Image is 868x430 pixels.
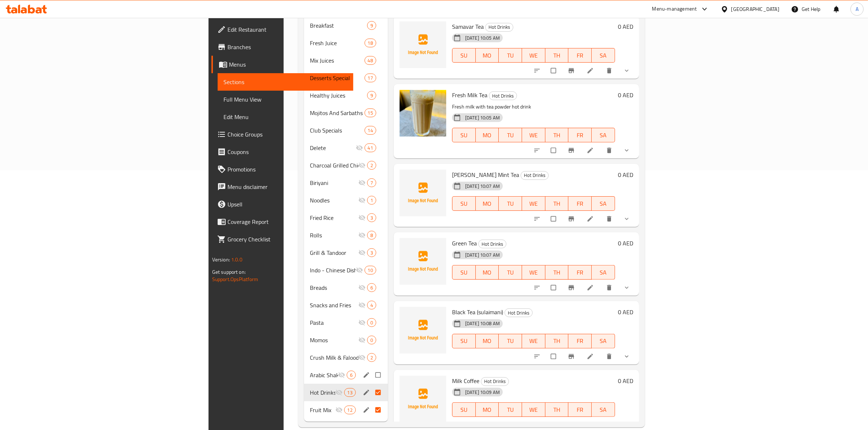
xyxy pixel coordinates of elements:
span: TU [502,336,519,346]
span: SU [455,130,473,141]
span: Arabic Shake [310,371,338,379]
span: Club Specials [310,126,364,135]
div: items [365,143,376,152]
span: Hot Drinks [521,171,548,180]
span: Mix Juices [310,56,364,65]
a: Edit menu item [587,215,595,222]
span: A [856,5,859,13]
span: Branches [227,43,348,51]
button: TU [499,196,522,211]
button: edit [362,388,373,397]
button: TH [545,48,569,63]
button: MO [476,128,499,142]
button: Branch-specific-item [563,142,581,158]
div: Mix Juices48 [304,52,388,69]
span: 48 [365,57,376,64]
span: 9 [367,22,376,29]
button: show more [619,211,636,227]
span: FR [571,198,589,209]
button: WE [522,265,545,280]
span: 6 [367,284,376,291]
span: 15 [365,110,376,117]
span: Charcoal Grilled Chicken [310,161,358,170]
span: TH [548,130,566,141]
span: Sections [223,78,348,86]
span: MO [479,130,496,141]
div: Fresh Juice18 [304,34,388,52]
button: SA [592,334,615,348]
span: SU [455,267,473,278]
svg: Inactive section [358,301,366,309]
div: Biriyani7 [304,174,388,192]
span: Mojitos And Sarbaths [310,109,364,117]
span: Breakfast [310,21,367,30]
span: Crush Milk & Falooda [310,353,358,362]
span: 1 [367,197,376,204]
span: 2 [367,162,376,169]
div: [GEOGRAPHIC_DATA] [731,5,779,13]
button: Branch-specific-item [563,348,581,364]
span: 6 [347,372,355,379]
button: TH [545,402,569,417]
button: TU [499,128,522,142]
span: Upsell [227,200,348,209]
div: items [367,21,376,30]
img: Samavar Tea [400,21,446,68]
div: items [367,196,376,205]
button: FR [568,196,592,211]
div: Snacks and Fries4 [304,296,388,314]
span: Edit Menu [223,113,348,121]
span: Rolls [310,231,358,240]
span: Select to update [546,64,562,78]
span: Coverage Report [227,217,348,226]
svg: Inactive section [358,354,366,361]
a: Support.OpsPlatform [212,275,258,284]
div: items [365,56,376,65]
span: [PERSON_NAME] Mint Tea [452,169,519,180]
button: sort-choices [529,211,546,227]
span: Hot Drinks [486,23,513,31]
span: Pasta [310,318,358,327]
button: sort-choices [529,63,546,79]
h6: 0 AED [618,90,633,100]
span: 7 [367,180,376,186]
span: TH [548,50,566,61]
svg: Inactive section [358,319,366,326]
div: Delete41 [304,139,388,157]
div: items [344,388,356,397]
span: SU [455,50,473,61]
a: Edit menu item [587,421,595,429]
span: WE [525,336,542,346]
div: Fruit Mix [310,406,335,414]
button: show more [619,63,636,79]
span: 3 [367,249,376,256]
a: Promotions [211,161,354,178]
svg: Show Choices [623,67,630,74]
span: TU [502,198,519,209]
span: Fried Rice [310,213,358,222]
span: Desserts Special [310,74,364,82]
p: Fresh milk with tea powder hot drink [452,102,615,111]
div: Desserts Special17 [304,69,388,87]
span: Coupons [227,147,348,156]
div: Snacks and Fries [310,301,358,309]
span: Grocery Checklist [227,235,348,244]
button: MO [476,334,499,348]
button: FR [568,128,592,142]
a: Sections [218,73,354,91]
div: Hot Drinks13edit [304,384,388,401]
span: WE [525,405,542,415]
span: WE [525,267,542,278]
span: TH [548,405,566,415]
button: show more [619,142,636,158]
button: delete [601,142,619,158]
span: TU [502,130,519,141]
button: SU [452,128,476,142]
div: Hot Drinks [489,91,517,100]
a: Edit menu item [587,353,595,360]
span: Hot Drinks [489,92,517,100]
div: items [344,406,356,414]
svg: Show Choices [623,353,630,360]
